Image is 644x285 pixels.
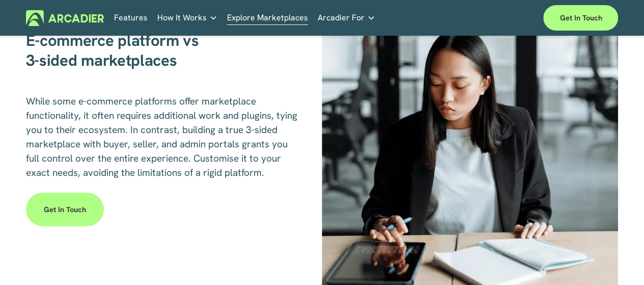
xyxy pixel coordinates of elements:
strong: E-commerce platform vs 3-sided marketplaces [26,30,199,70]
a: Get in touch [26,193,104,226]
a: Features [114,10,148,26]
span: While some e-commerce platforms offer marketplace functionality, it often requires additional wor... [26,95,300,179]
span: Arcadier For [318,11,365,25]
a: folder dropdown [318,10,375,26]
a: folder dropdown [157,10,217,26]
a: Get in touch [543,5,618,31]
a: Explore Marketplaces [227,10,308,26]
img: Arcadier [26,10,104,26]
span: How It Works [157,11,207,25]
iframe: Chat Widget [593,236,644,285]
